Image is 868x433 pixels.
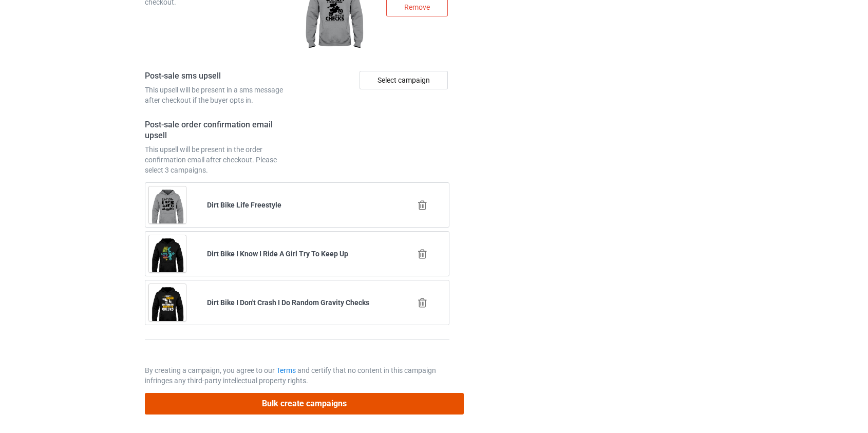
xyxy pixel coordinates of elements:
[207,201,281,209] b: Dirt Bike Life Freestyle
[145,393,464,414] button: Bulk create campaigns
[207,298,369,307] b: Dirt Bike I Don't Crash I Do Random Gravity Checks
[145,85,294,105] div: This upsell will be present in a sms message after checkout if the buyer opts in.
[145,365,450,386] p: By creating a campaign, you agree to our and certify that no content in this campaign infringes a...
[145,144,294,175] div: This upsell will be present in the order confirmation email after checkout. Please select 3 campa...
[145,71,294,82] h4: Post-sale sms upsell
[207,250,348,258] b: Dirt Bike I Know I Ride A Girl Try To Keep Up
[276,366,296,374] a: Terms
[360,71,448,89] div: Select campaign
[145,120,294,141] h4: Post-sale order confirmation email upsell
